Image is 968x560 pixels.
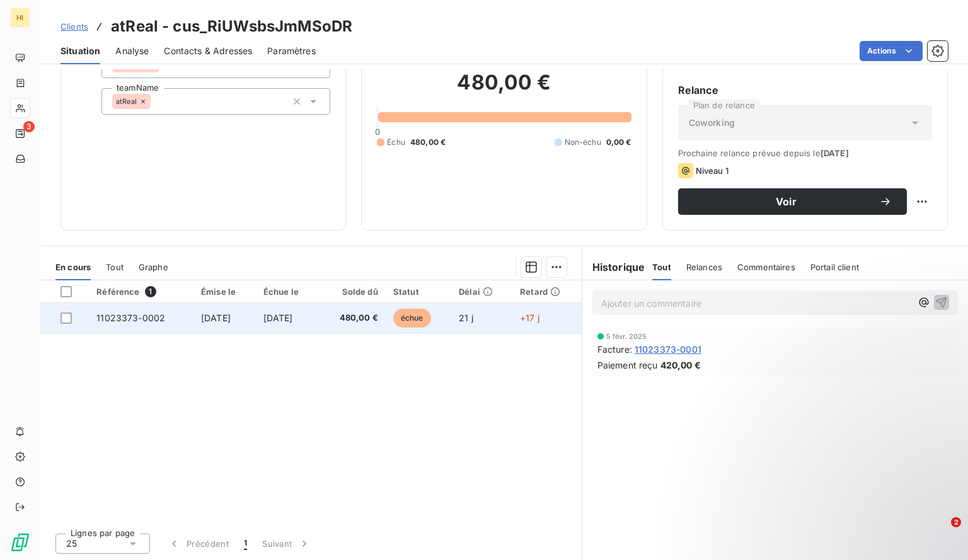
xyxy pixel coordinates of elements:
div: Émise le [201,287,248,297]
span: 1 [145,286,156,297]
span: Paiement reçu [597,358,658,372]
h6: Historique [582,260,645,275]
span: Tout [106,262,124,272]
input: Ajouter une valeur [151,96,161,107]
span: 5 févr. 2025 [606,333,647,340]
span: Tout [652,262,671,272]
div: HI [10,8,30,28]
h6: Relance [678,83,932,98]
img: Logo LeanPay [10,532,30,552]
span: Graphe [139,262,168,272]
span: 1 [244,537,247,550]
button: 1 [236,530,255,557]
span: 2 [951,517,961,527]
span: 21 j [459,312,473,323]
div: Délai [459,287,505,297]
span: 25 [66,537,77,550]
span: [DATE] [821,148,849,158]
button: Voir [678,188,907,215]
button: Suivant [255,530,318,557]
span: 0 [375,127,380,137]
span: Prochaine relance prévue depuis le [678,148,932,158]
a: Clients [60,20,88,33]
span: Situation [60,45,100,57]
span: atReal [116,98,137,105]
span: 420,00 € [660,358,701,372]
span: Portail client [810,262,859,272]
span: 11023373-0002 [96,312,165,323]
span: Non-échu [565,137,601,148]
span: 0,00 € [606,137,631,148]
div: Solde dû [326,287,378,297]
button: Précédent [160,530,236,557]
span: [DATE] [263,312,293,323]
button: Actions [860,41,923,61]
div: Référence [96,286,186,297]
span: Commentaires [737,262,795,272]
span: 3 [23,121,35,132]
span: Relances [686,262,722,272]
span: En cours [55,262,91,272]
h3: atReal - cus_RiUWsbsJmMSoDR [111,15,352,38]
div: Statut [393,287,444,297]
span: Échu [387,137,405,148]
div: Échue le [263,287,311,297]
span: 480,00 € [410,137,446,148]
span: Contacts & Adresses [164,45,252,57]
span: 480,00 € [326,312,378,324]
span: Analyse [115,45,149,57]
span: Facture : [597,343,632,356]
span: échue [393,309,431,328]
span: Coworking [689,117,735,129]
div: Retard [520,287,574,297]
span: Voir [693,197,879,207]
h2: 480,00 € [377,70,631,108]
iframe: Intercom notifications message [716,438,968,526]
iframe: Intercom live chat [925,517,955,547]
span: [DATE] [201,312,231,323]
span: +17 j [520,312,539,323]
span: 11023373-0001 [635,343,701,356]
span: Niveau 1 [696,166,729,176]
span: Paramètres [267,45,316,57]
span: Clients [60,21,88,31]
